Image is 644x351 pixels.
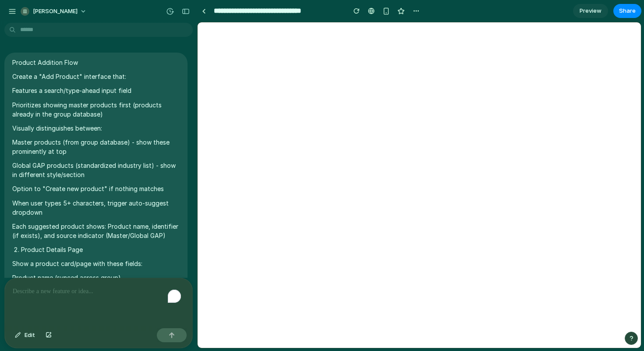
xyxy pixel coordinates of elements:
[12,259,180,268] p: Show a product card/page with these fields:
[12,273,180,282] p: Product name (synced across group)
[5,278,192,325] div: To enrich screen reader interactions, please activate Accessibility in Grammarly extension settings
[17,4,91,18] button: [PERSON_NAME]
[12,100,180,119] p: Prioritizes showing master products first (products already in the group database)
[12,138,180,156] p: Master products (from group database) - show these prominently at top
[12,124,180,133] p: Visually distinguishes between:
[619,7,636,15] span: Share
[12,86,180,95] p: Features a search/type-ahead input field
[573,4,608,18] a: Preview
[12,199,180,217] p: When user types 5+ characters, trigger auto-suggest dropdown
[613,4,641,18] button: Share
[12,161,180,179] p: Global GAP products (standardized industry list) - show in different style/section
[580,7,602,15] span: Preview
[11,328,39,342] button: Edit
[12,222,180,240] p: Each suggested product shows: Product name, identifier (if exists), and source indicator (Master/...
[25,331,35,340] span: Edit
[12,72,180,81] p: Create a "Add Product" interface that:
[21,245,180,254] li: Product Details Page
[12,58,180,67] p: Product Addition Flow
[33,7,78,16] span: [PERSON_NAME]
[12,184,180,193] p: Option to "Create new product" if nothing matches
